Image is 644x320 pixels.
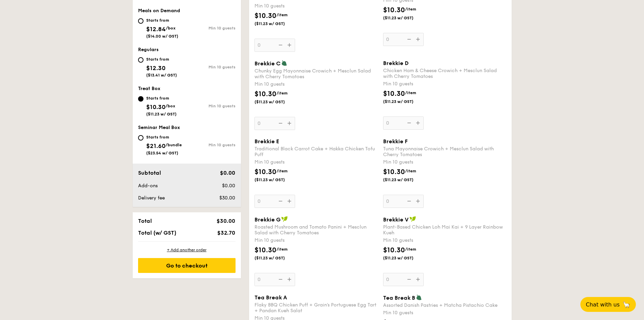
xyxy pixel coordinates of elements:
div: Min 10 guests [254,81,378,88]
span: ($11.23 w/ GST) [383,15,429,21]
div: Min 10 guests [187,104,236,108]
span: $10.30 [146,103,165,111]
img: icon-vegetarian.fe4039eb.svg [281,60,287,66]
span: Chat with us [586,301,620,308]
div: Min 10 guests [254,159,378,166]
span: Brekkie V [383,216,409,223]
div: Min 10 guests [187,143,236,147]
span: /box [166,26,176,30]
div: Min 10 guests [187,26,236,30]
span: $32.70 [217,230,235,236]
span: Total (w/ GST) [138,230,176,236]
span: /item [405,169,416,173]
span: Subtotal [138,170,161,176]
span: /item [405,7,416,12]
span: /item [276,91,288,95]
div: Starts from [146,57,177,62]
div: Roasted Mushroom and Tomato Panini + Mesclun Salad with Cherry Tomatoes [254,224,378,236]
span: Brekkie C [254,60,281,67]
span: /item [405,247,416,252]
img: icon-vegetarian.fe4039eb.svg [416,294,422,300]
span: $30.00 [217,218,235,224]
span: $10.30 [383,6,405,14]
div: Min 10 guests [383,237,506,244]
input: Starts from$12.84/box($14.00 w/ GST)Min 10 guests [138,18,143,24]
div: + Add another order [138,247,236,253]
div: Starts from [146,134,182,140]
div: Assorted Danish Pastries + Matcha Pistachio Cake [383,302,506,308]
span: $10.30 [383,246,405,254]
div: Tuna Mayonnaise Crowich + Mesclun Salad with Cherry Tomatoes [383,146,506,157]
span: ($11.23 w/ GST) [254,177,301,183]
div: Starts from [146,18,178,23]
span: $10.30 [254,12,276,20]
span: Regulars [138,47,159,52]
span: ($11.23 w/ GST) [146,112,177,116]
span: $0.00 [220,170,235,176]
span: ($11.23 w/ GST) [254,99,301,105]
span: Meals on Demand [138,8,180,14]
div: Min 10 guests [383,81,506,87]
span: $10.30 [383,90,405,98]
div: Min 10 guests [383,310,506,316]
span: $10.30 [383,168,405,176]
span: $10.30 [254,246,276,254]
span: Brekkie G [254,216,281,223]
span: ($11.23 w/ GST) [383,255,429,261]
div: Min 10 guests [383,159,506,166]
span: Brekkie F [383,138,408,145]
span: Brekkie D [383,60,408,66]
span: $10.30 [254,168,276,176]
div: Traditional Black Carrot Cake + Hakka Chicken Tofu Puff [254,146,378,157]
button: Chat with us🦙 [580,297,636,312]
span: /item [276,169,288,173]
div: Min 10 guests [187,65,236,69]
span: $21.60 [146,142,165,150]
span: Delivery fee [138,195,165,201]
div: Chunky Egg Mayonnaise Crowich + Mesclun Salad with Cherry Tomatoes [254,68,378,80]
div: Flaky BBQ Chicken Puff + Grain's Portuguese Egg Tart + Pandan Kueh Salat [254,302,378,314]
span: Total [138,218,152,224]
div: Chicken Ham & Cheese Crowich + Mesclun Salad with Cherry Tomatoes [383,68,506,79]
span: ($23.54 w/ GST) [146,151,178,155]
span: ($11.23 w/ GST) [383,99,429,104]
span: ($13.41 w/ GST) [146,73,177,78]
span: ($11.23 w/ GST) [254,21,301,26]
span: $10.30 [254,90,276,98]
input: Starts from$21.60/bundle($23.54 w/ GST)Min 10 guests [138,135,143,141]
span: Seminar Meal Box [138,125,180,130]
span: $30.00 [219,195,235,201]
span: /box [165,104,175,108]
span: Tea Break B [383,295,415,301]
span: $0.00 [222,183,235,189]
input: Starts from$12.30($13.41 w/ GST)Min 10 guests [138,57,143,63]
div: Min 10 guests [254,237,378,244]
div: Plant-Based Chicken Loh Mai Kai + 9 Layer Rainbow Kueh [383,224,506,236]
img: icon-vegan.f8ff3823.svg [409,216,416,222]
div: Starts from [146,95,177,101]
input: Starts from$10.30/box($11.23 w/ GST)Min 10 guests [138,96,143,102]
span: /bundle [165,143,182,147]
span: /item [405,90,416,95]
span: Add-ons [138,183,158,189]
div: Go to checkout [138,258,236,273]
div: Min 10 guests [254,3,378,9]
span: 🦙 [622,301,630,308]
span: ($11.23 w/ GST) [254,255,301,261]
span: Tea Break A [254,294,287,301]
span: ($14.00 w/ GST) [146,34,178,39]
span: Brekkie E [254,138,279,145]
span: /item [276,247,288,252]
img: icon-vegan.f8ff3823.svg [281,216,288,222]
span: $12.30 [146,64,165,72]
span: $12.84 [146,25,166,33]
span: ($11.23 w/ GST) [383,177,429,183]
span: Treat Box [138,86,160,91]
span: /item [276,13,288,17]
